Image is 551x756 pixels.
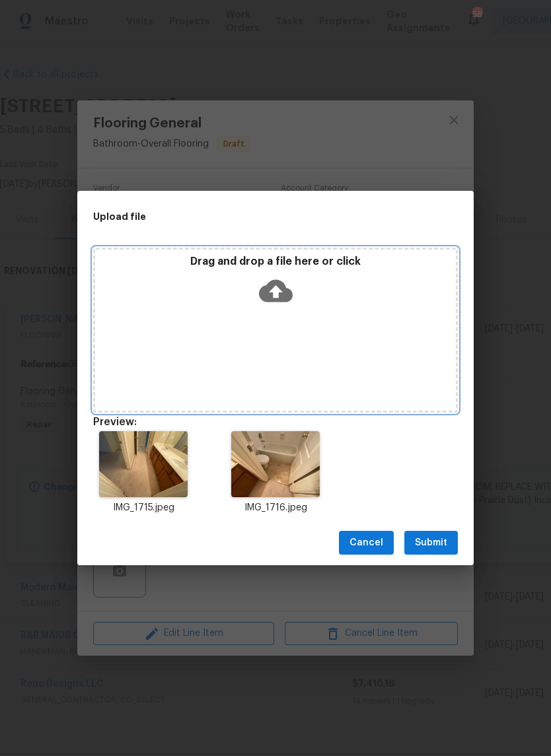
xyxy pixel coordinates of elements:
h2: Upload file [93,209,398,224]
p: IMG_1715.jpeg [93,501,194,515]
span: Cancel [349,535,383,551]
p: IMG_1716.jpeg [225,501,326,515]
img: 9k= [231,431,319,497]
button: Submit [404,531,458,555]
button: Cancel [339,531,394,555]
p: Drag and drop a file here or click [95,255,456,269]
img: 9k= [99,431,187,497]
span: Submit [415,535,447,551]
